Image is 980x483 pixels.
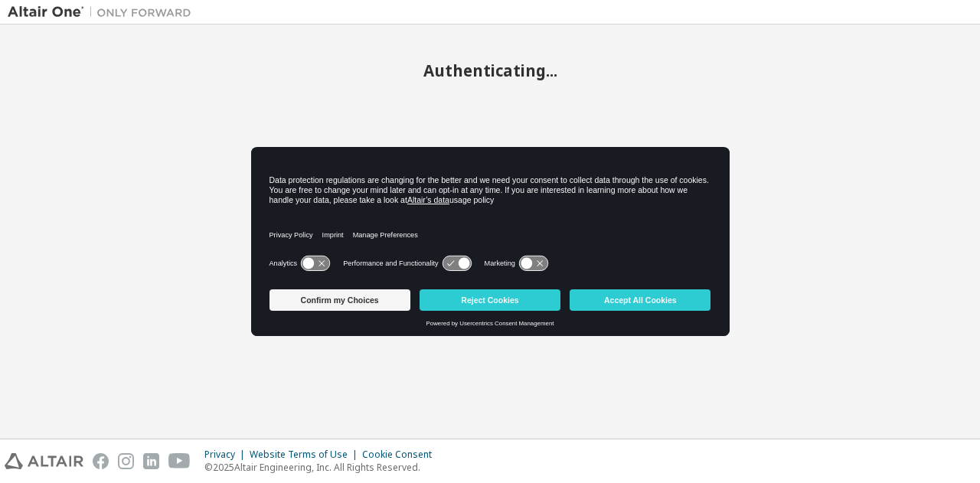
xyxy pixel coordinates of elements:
img: altair_logo.svg [5,453,83,469]
img: facebook.svg [93,453,109,469]
div: Privacy [204,449,250,461]
p: © 2025 Altair Engineering, Inc. All Rights Reserved. [204,461,441,474]
img: Altair One [8,5,199,20]
div: Cookie Consent [362,449,441,461]
img: instagram.svg [118,453,134,469]
div: Website Terms of Use [250,449,362,461]
h2: Authenticating... [8,60,972,80]
img: linkedin.svg [143,453,159,469]
img: youtube.svg [168,453,191,469]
